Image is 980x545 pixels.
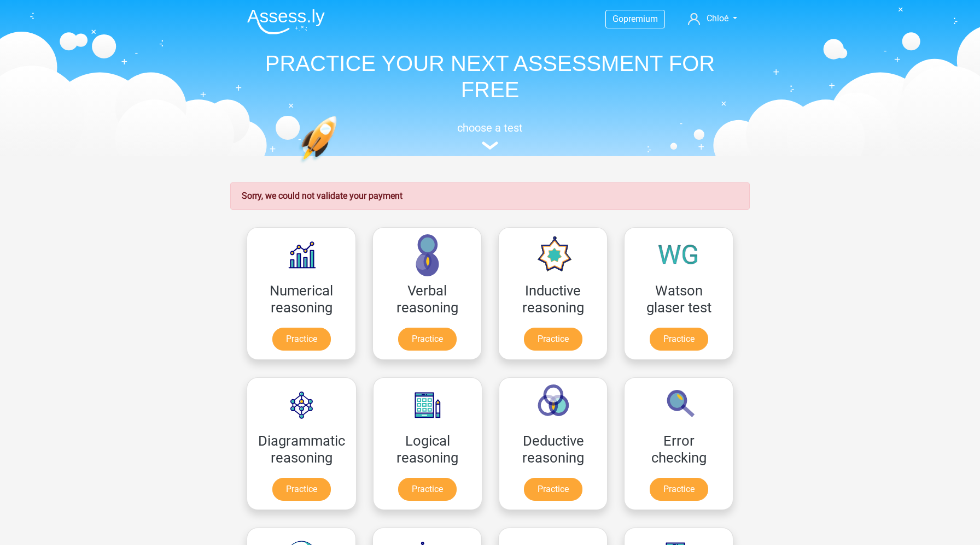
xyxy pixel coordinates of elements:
[606,11,664,26] a: Gopremium
[238,50,742,103] h1: PRACTICE YOUR NEXT ASSESSMENT FOR FREE
[272,478,331,501] a: Practice
[650,478,708,501] a: Practice
[238,121,742,134] h5: choose a test
[238,121,742,150] a: choose a test
[247,9,325,34] img: Assessly
[242,191,402,201] strong: Sorry, we could not validate your payment
[684,12,742,25] a: Chloé
[272,328,331,351] a: Practice
[707,13,728,23] span: Chloé
[482,141,498,150] img: assessment
[650,328,708,351] a: Practice
[623,14,658,24] span: premium
[398,478,457,501] a: Practice
[524,478,582,501] a: Practice
[398,328,457,351] a: Practice
[524,328,582,351] a: Practice
[299,116,379,215] img: practice
[612,14,623,24] span: Go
